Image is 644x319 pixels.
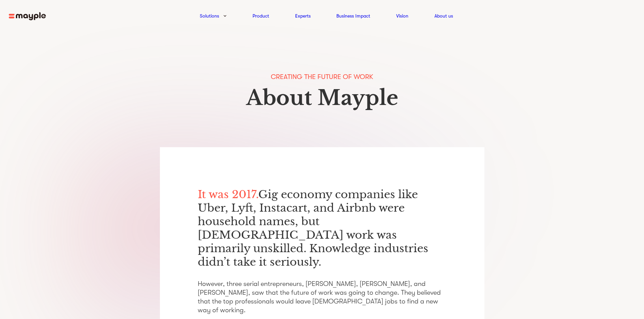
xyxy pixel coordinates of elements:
a: Experts [295,12,311,20]
a: About us [434,12,453,20]
a: Product [253,12,269,20]
p: Gig economy companies like Uber, Lyft, Instacart, and Airbnb were household names, but [DEMOGRAPH... [198,188,447,269]
a: Solutions [200,12,219,20]
img: mayple-logo [9,12,46,21]
span: It was 2017. [198,188,258,201]
a: Business Impact [336,12,370,20]
img: arrow-down [223,15,226,17]
a: Vision [396,12,408,20]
